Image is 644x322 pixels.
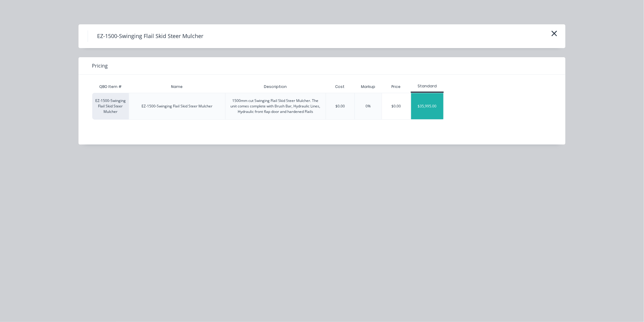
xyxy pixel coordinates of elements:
div: Price [382,81,411,93]
div: Description [259,79,292,94]
div: EZ-1500-Swinging Flail Skid Steer Mulcher [142,103,212,109]
div: 0% [366,103,371,109]
div: 1500mm cut Swinging Flail Skid Steer Mulcher. The unit comes complete with Brush Bar, Hydraulic L... [230,98,321,114]
div: Name [166,79,187,94]
span: Pricing [92,62,108,69]
div: Cost [326,81,355,93]
div: EZ-1500-Swinging Flail Skid Steer Mulcher [92,93,129,120]
div: Markup [355,81,382,93]
h4: EZ-1500-Swinging Flail Skid Steer Mulcher [88,30,212,42]
div: QBO Item # [92,81,129,93]
div: $0.00 [382,93,411,119]
div: $0.00 [335,103,345,109]
div: $35,995.00 [411,93,444,119]
div: Standard [411,83,444,89]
